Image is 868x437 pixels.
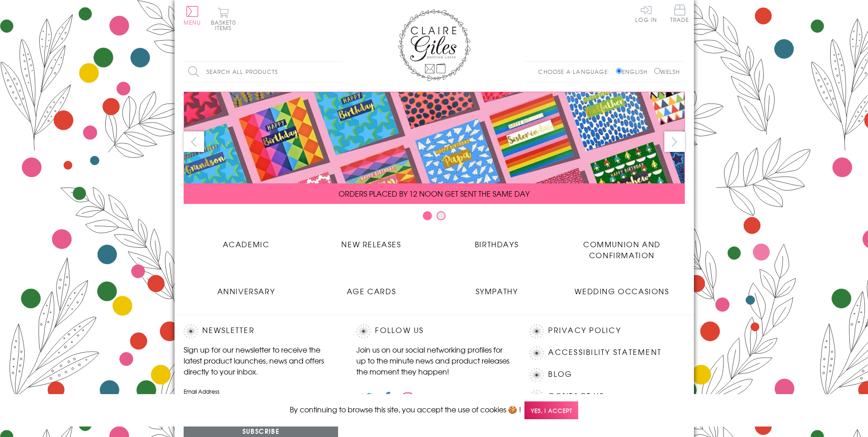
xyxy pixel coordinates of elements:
span: New Releases [341,239,401,250]
input: Welsh [654,68,660,74]
span: Birthdays [475,239,519,250]
input: Search [334,62,343,82]
a: Academic [184,232,309,250]
p: Join us on our social networking profiles for up to the minute news and product releases the mome... [356,344,511,377]
button: Menu [184,6,201,25]
span: Communion and Confirmation [583,239,661,260]
a: Log In [635,5,657,22]
h2: Newsletter [184,324,339,338]
p: Sign up for our newsletter to receive the latest product launches, news and offers directly to yo... [184,344,339,377]
a: Age Cards [309,279,434,297]
a: Blog [548,368,572,380]
a: New Releases [309,232,434,250]
button: Carousel Page 1 (Current Slide) [423,211,432,220]
span: 0 items [215,18,236,32]
span: Trade [670,5,689,22]
span: Age Cards [347,286,396,297]
a: Anniversary [184,279,309,297]
span: Anniversary [217,286,275,297]
button: Basket0 items [211,7,236,31]
span: Wedding Occasions [575,286,669,297]
button: prev [184,131,204,152]
p: Choose a language: [538,68,614,76]
h2: Follow Us [356,324,511,338]
label: Email Address [184,387,339,395]
input: English [616,68,622,74]
a: Birthdays [434,232,560,250]
button: next [664,131,685,152]
img: Claire Giles Greetings Cards [398,9,471,81]
a: Trade [670,5,689,24]
a: Sympathy [434,279,560,297]
div: Carousel Pagination [184,211,685,225]
span: Menu [184,18,201,26]
span: Academic [223,239,270,250]
span: Sympathy [476,286,518,297]
input: Search all products [184,62,343,82]
a: Wedding Occasions [560,279,685,297]
span: Yes, I accept [524,401,578,419]
label: English [616,68,652,76]
label: Welsh [654,68,680,76]
a: Privacy Policy [548,324,621,337]
button: Carousel Page 2 [437,211,446,220]
a: Communion and Confirmation [560,232,685,260]
span: ORDERS PLACED BY 12 NOON GET SENT THE SAME DAY [339,188,529,199]
a: Contact Us [548,390,604,402]
a: Accessibility Statement [548,346,662,359]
